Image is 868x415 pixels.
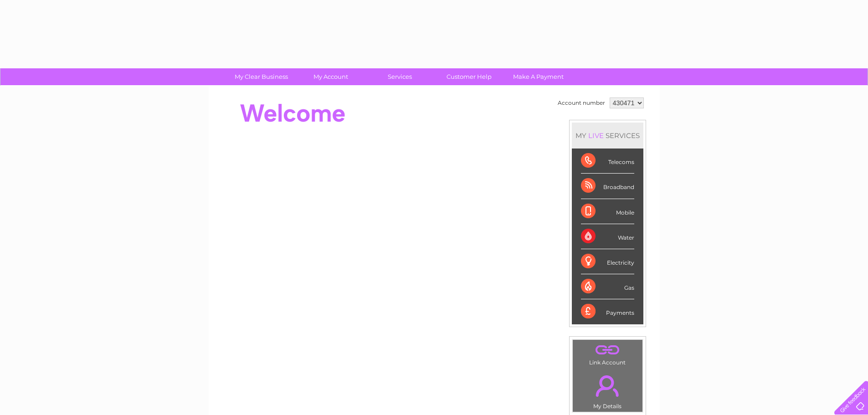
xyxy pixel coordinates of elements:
[581,224,634,249] div: Water
[431,68,507,85] a: Customer Help
[572,339,643,368] td: Link Account
[575,342,640,358] a: .
[581,249,634,274] div: Electricity
[555,95,607,111] td: Account number
[293,68,368,85] a: My Account
[586,131,606,140] div: LIVE
[581,174,634,199] div: Broadband
[224,68,299,85] a: My Clear Business
[581,274,634,299] div: Gas
[362,68,437,85] a: Services
[572,123,643,149] div: MY SERVICES
[575,370,640,402] a: .
[581,299,634,324] div: Payments
[581,149,634,174] div: Telecoms
[572,368,643,412] td: My Details
[501,68,576,85] a: Make A Payment
[581,199,634,224] div: Mobile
